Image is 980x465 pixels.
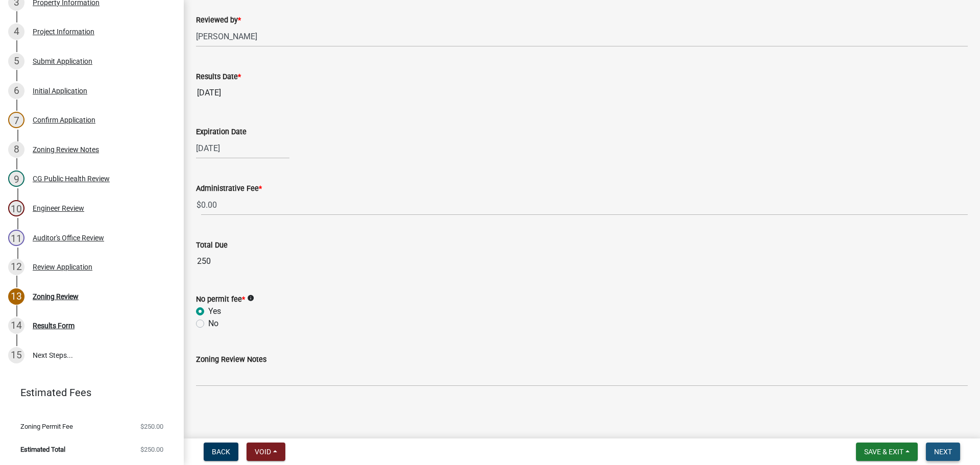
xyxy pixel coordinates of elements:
[8,230,24,246] div: 11
[8,317,24,334] div: 14
[926,443,960,461] button: Next
[196,129,247,136] label: Expiration Date
[196,17,241,24] label: Reviewed by
[33,234,104,241] div: Auditor's Office Review
[247,295,254,302] i: info
[196,296,245,303] label: No permit fee
[8,141,24,158] div: 8
[33,293,79,300] div: Zoning Review
[934,448,952,456] span: Next
[33,28,94,35] div: Project Information
[140,423,163,430] span: $250.00
[8,23,24,40] div: 4
[255,448,271,456] span: Void
[196,356,266,363] label: Zoning Review Notes
[196,242,228,249] label: Total Due
[196,74,241,81] label: Results Date
[212,448,230,456] span: Back
[8,288,24,305] div: 13
[208,317,218,330] label: No
[864,448,903,456] span: Save & Exit
[33,87,87,94] div: Initial Application
[8,347,24,363] div: 15
[8,83,24,99] div: 6
[8,170,24,187] div: 9
[8,259,24,275] div: 12
[196,194,202,215] span: $
[33,263,92,271] div: Review Application
[140,446,163,453] span: $250.00
[204,443,238,461] button: Back
[8,112,24,128] div: 7
[208,305,221,317] label: Yes
[33,146,99,153] div: Zoning Review Notes
[33,175,110,182] div: CG Public Health Review
[196,185,262,192] label: Administrative Fee
[33,116,95,124] div: Confirm Application
[33,322,75,329] div: Results Form
[8,53,24,69] div: 5
[33,58,92,65] div: Submit Application
[33,205,84,212] div: Engineer Review
[20,423,73,430] span: Zoning Permit Fee
[196,138,289,159] input: mm/dd/yyyy
[856,443,918,461] button: Save & Exit
[8,382,167,403] a: Estimated Fees
[20,446,65,453] span: Estimated Total
[8,200,24,216] div: 10
[247,443,285,461] button: Void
